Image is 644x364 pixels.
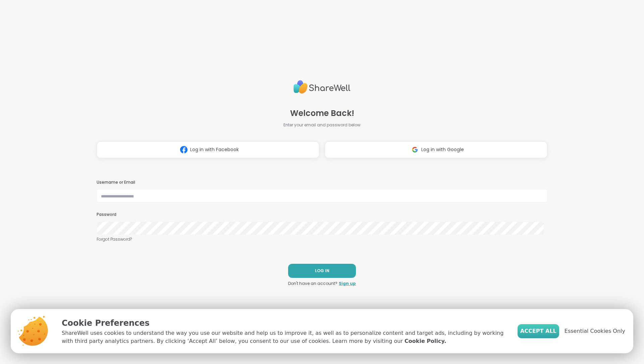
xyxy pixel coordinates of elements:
[409,143,421,156] img: ShareWell Logomark
[520,327,556,335] span: Accept All
[339,281,356,287] a: Sign up
[288,264,356,278] button: LOG IN
[290,107,354,119] span: Welcome Back!
[62,329,507,345] p: ShareWell uses cookies to understand the way you use our website and help us to improve it, as we...
[97,236,547,242] a: Forgot Password?
[62,317,507,329] p: Cookie Preferences
[190,146,239,153] span: Log in with Facebook
[518,324,559,338] button: Accept All
[97,212,547,218] h3: Password
[421,146,464,153] span: Log in with Google
[283,122,361,128] span: Enter your email and password below
[293,77,351,97] img: ShareWell Logo
[315,268,329,274] span: LOG IN
[288,281,337,287] span: Don't have an account?
[565,327,625,335] span: Essential Cookies Only
[97,180,547,185] h3: Username or Email
[177,143,190,156] img: ShareWell Logomark
[405,337,446,345] a: Cookie Policy.
[325,141,547,158] button: Log in with Google
[97,141,319,158] button: Log in with Facebook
